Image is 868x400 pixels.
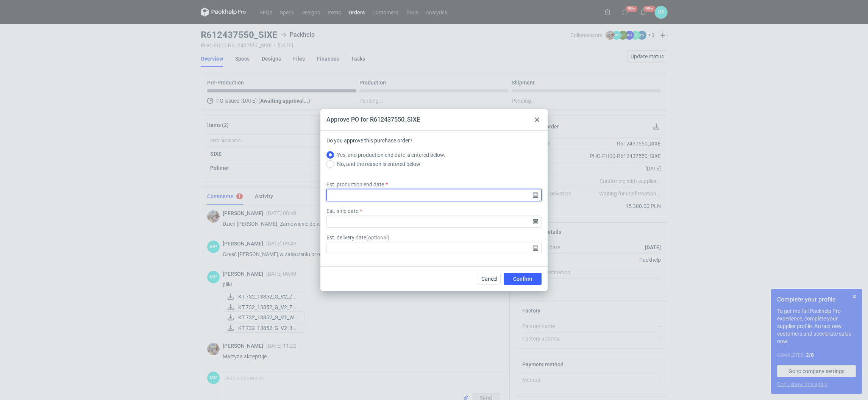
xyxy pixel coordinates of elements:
label: Do you approve this purchase order? [326,137,412,150]
span: Cancel [481,276,497,281]
label: Est. production end date [326,181,384,188]
label: Est. ship date [326,207,358,215]
span: ( optional ) [366,234,389,241]
span: Confirm [513,276,532,281]
label: Est. delivery date [326,234,389,241]
button: Confirm [504,273,542,285]
button: Cancel [478,273,501,285]
div: Approve PO for R612437550_SIXE [326,116,420,124]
